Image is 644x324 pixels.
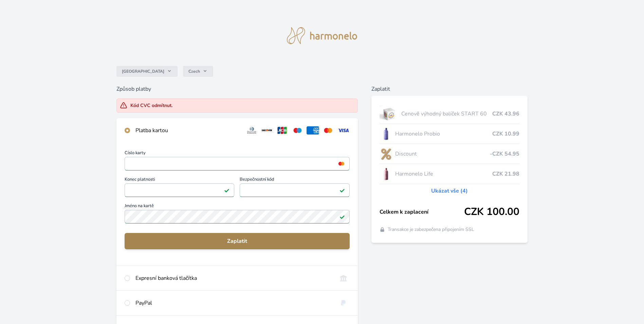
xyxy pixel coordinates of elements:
button: [GEOGRAPHIC_DATA] [116,66,178,77]
iframe: Iframe pro bezpečnostní kód [243,185,346,195]
img: paypal.svg [337,299,350,307]
div: Expresní banková tlačítka [135,274,332,282]
span: CZK 10.99 [492,130,519,138]
span: Zaplatit [130,237,344,245]
img: mc.svg [322,126,334,134]
input: Jméno na kartěPlatné pole [125,210,350,223]
h6: Zaplatit [371,85,528,93]
div: Kód CVC odmítnut. [130,102,172,109]
img: visa.svg [337,126,350,134]
button: Zaplatit [125,233,350,249]
span: CZK 43.96 [492,110,519,118]
img: onlineBanking_CZ.svg [337,274,350,282]
img: CLEAN_PROBIO_se_stinem_x-lo.jpg [380,125,392,142]
div: PayPal [135,299,332,307]
span: Číslo karty [125,151,350,157]
span: Harmonelo Probio [395,130,493,138]
span: Czech [188,69,200,74]
img: Platné pole [339,187,345,193]
iframe: Iframe pro číslo karty [128,159,347,168]
h6: Způsob platby [116,85,358,93]
img: amex.svg [307,126,319,134]
iframe: Iframe pro datum vypršení platnosti [128,185,231,195]
img: discover.svg [261,126,273,134]
span: Bezpečnostní kód [240,177,349,183]
span: Jméno na kartě [125,204,350,210]
span: CZK 21.98 [492,170,519,178]
span: Celkem k zaplacení [380,208,464,216]
span: [GEOGRAPHIC_DATA] [122,69,164,74]
span: Cenově výhodný balíček START 60 [401,110,492,118]
img: jcb.svg [276,126,289,134]
img: discount-lo.png [380,145,392,162]
button: Czech [183,66,213,77]
img: Platné pole [339,214,345,219]
img: start.jpg [380,105,399,122]
span: Harmonelo Life [395,170,493,178]
img: diners.svg [245,126,258,134]
span: -CZK 54.95 [490,150,519,158]
span: Discount [395,150,490,158]
img: logo.svg [287,27,357,44]
span: CZK 100.00 [464,206,519,218]
span: Konec platnosti [125,177,234,183]
div: Platba kartou [135,126,240,134]
img: Platné pole [224,187,229,193]
a: Ukázat vše (4) [431,187,468,195]
img: mc [337,161,346,167]
img: maestro.svg [291,126,304,134]
img: CLEAN_LIFE_se_stinem_x-lo.jpg [380,165,392,182]
span: Transakce je zabezpečena připojením SSL [388,226,474,233]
